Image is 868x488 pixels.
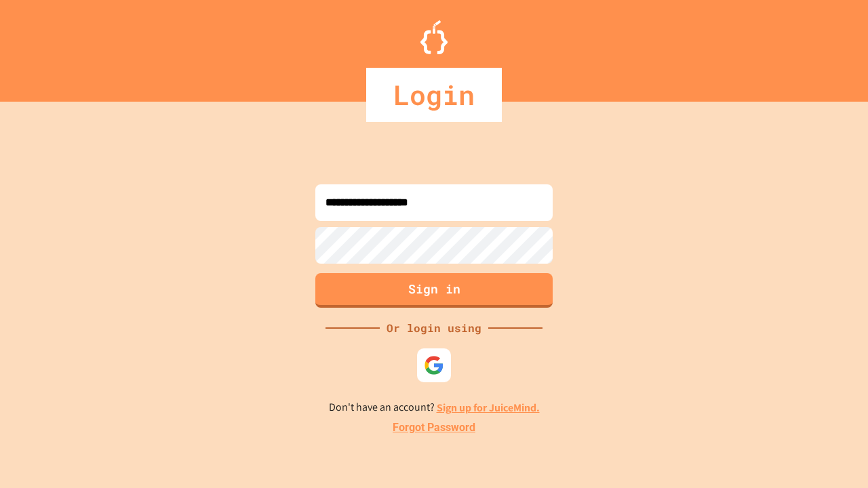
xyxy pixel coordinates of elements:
div: Or login using [380,320,488,336]
div: Login [366,68,502,122]
a: Forgot Password [393,420,475,436]
img: google-icon.svg [424,355,444,375]
button: Sign in [315,273,553,308]
a: Sign up for JuiceMind. [437,401,540,415]
p: Don't have an account? [329,399,540,416]
img: Logo.svg [420,20,448,54]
